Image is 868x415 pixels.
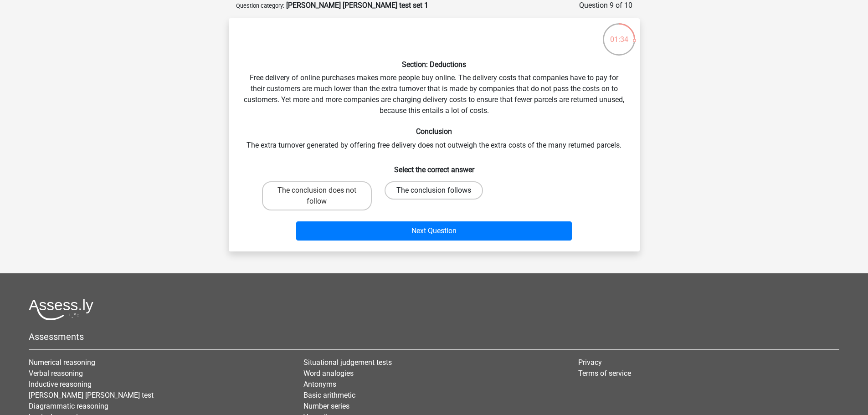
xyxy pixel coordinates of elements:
a: Privacy [578,358,602,367]
h6: Select the correct answer [243,158,625,174]
a: Verbal reasoning [29,369,83,378]
h6: Section: Deductions [243,60,625,69]
a: [PERSON_NAME] [PERSON_NAME] test [29,391,154,400]
a: Antonyms [303,380,336,389]
div: 01:34 [602,22,636,45]
strong: [PERSON_NAME] [PERSON_NAME] test set 1 [286,1,428,10]
h6: Conclusion [243,127,625,136]
a: Word analogies [303,369,354,378]
a: Situational judgement tests [303,358,392,367]
label: The conclusion follows [385,181,483,200]
button: Next Question [296,221,572,241]
a: Inductive reasoning [29,380,92,389]
small: Question category: [236,2,284,9]
a: Terms of service [578,369,631,378]
label: The conclusion does not follow [262,181,372,210]
a: Numerical reasoning [29,358,95,367]
div: Free delivery of online purchases makes more people buy online. The delivery costs that companies... [232,26,636,244]
h5: Assessments [29,331,839,342]
a: Basic arithmetic [303,391,355,400]
a: Diagrammatic reasoning [29,402,108,410]
img: Assessly logo [29,299,93,320]
a: Number series [303,402,349,410]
